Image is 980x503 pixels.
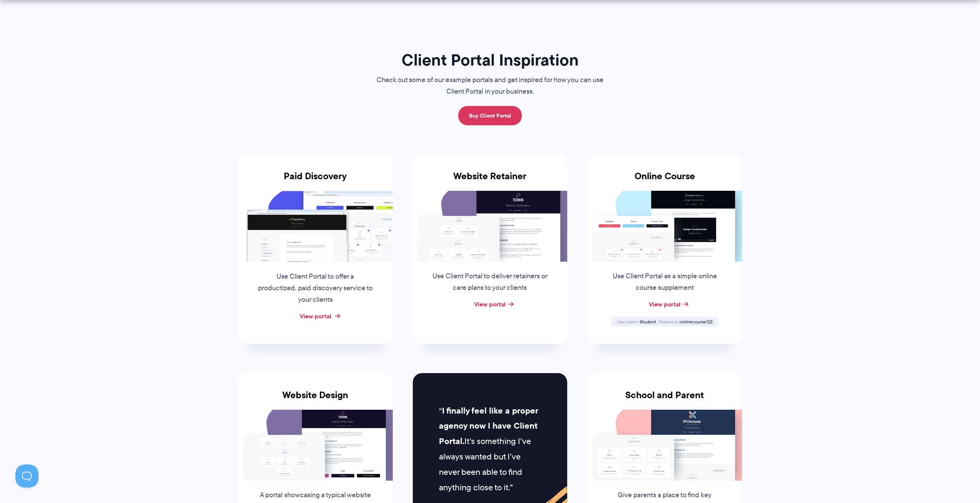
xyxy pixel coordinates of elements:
[439,403,541,495] p: It’s something I’ve always wanted but I’ve never been able to find anything close to it.
[413,171,568,191] h3: Website Retainer
[658,318,678,325] span: Password
[640,318,656,325] span: Student
[587,171,742,191] h3: Online Course
[587,390,742,410] h3: School and Parent
[238,390,393,410] h3: Website Design
[649,299,680,309] a: View portal
[679,318,712,325] span: onlinecourse123
[458,106,522,125] a: Buy Client Portal
[606,271,723,294] p: Use Client Portal as a simple online course supplement
[361,50,619,70] h1: Client Portal Inspiration
[439,404,538,448] strong: I finally feel like a proper agency now I have Client Portal.
[361,74,619,98] p: Check out some of our example portals and get inspired for how you can use Client Portal in your ...
[238,171,393,191] h3: Paid Discovery
[15,464,39,488] iframe: Toggle Customer Support
[257,271,374,306] p: Use Client Portal to offer a productized, paid discovery service to your clients
[431,271,548,294] p: Use Client Portal to deliver retainers or care plans to your clients
[617,318,638,325] span: Username
[300,311,331,321] a: View portal
[474,299,506,309] a: View portal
